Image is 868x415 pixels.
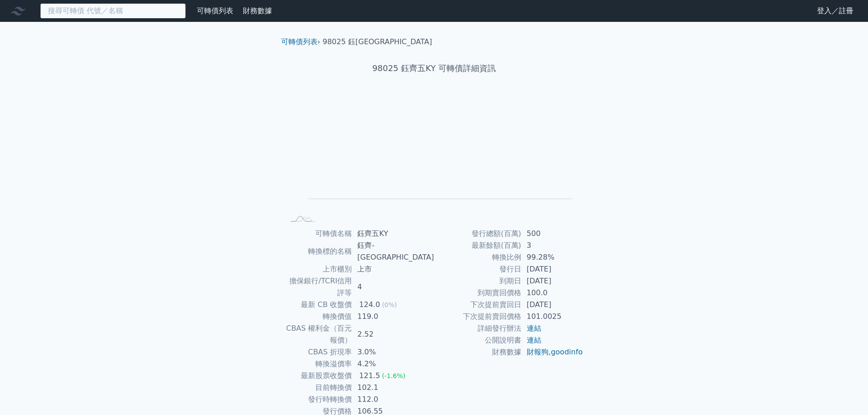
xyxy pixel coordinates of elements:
[197,6,233,15] a: 可轉債列表
[434,287,521,299] td: 到期賣回價格
[352,358,434,370] td: 4.2%
[352,311,434,323] td: 119.0
[434,323,521,334] td: 詳細發行辦法
[521,263,584,275] td: [DATE]
[285,323,352,346] td: CBAS 權利金（百元報價）
[281,36,320,47] li: ›
[285,358,352,370] td: 轉換溢價率
[521,275,584,287] td: [DATE]
[434,251,521,263] td: 轉換比例
[434,299,521,311] td: 下次提前賣回日
[285,263,352,275] td: 上市櫃別
[285,382,352,394] td: 目前轉換價
[285,275,352,299] td: 擔保銀行/TCRI信用評等
[352,394,434,405] td: 112.0
[434,240,521,251] td: 最新餘額(百萬)
[382,372,406,379] span: (-1.6%)
[285,228,352,240] td: 可轉債名稱
[357,299,382,311] div: 124.0
[352,346,434,358] td: 3.0%
[527,336,541,344] a: 連結
[323,36,432,47] li: 98025 鈺[GEOGRAPHIC_DATA]
[352,228,434,240] td: 鈺齊五KY
[434,346,521,358] td: 財務數據
[285,394,352,405] td: 發行時轉換價
[551,348,583,356] a: goodinfo
[382,301,397,308] span: (0%)
[521,299,584,311] td: [DATE]
[521,240,584,251] td: 3
[527,348,549,356] a: 財報狗
[434,275,521,287] td: 到期日
[527,324,541,333] a: 連結
[274,62,595,75] h1: 98025 鈺齊五KY 可轉債詳細資訊
[285,370,352,382] td: 最新股票收盤價
[281,37,318,46] a: 可轉債列表
[434,263,521,275] td: 發行日
[352,382,434,394] td: 102.1
[434,311,521,323] td: 下次提前賣回價格
[285,311,352,323] td: 轉換價值
[521,228,584,240] td: 500
[434,228,521,240] td: 發行總額(百萬)
[285,346,352,358] td: CBAS 折現率
[434,334,521,346] td: 公開說明書
[521,311,584,323] td: 101.0025
[243,6,272,15] a: 財務數據
[299,103,573,212] g: Chart
[810,4,861,18] a: 登入／註冊
[352,275,434,299] td: 4
[40,3,186,19] input: 搜尋可轉債 代號／名稱
[521,346,584,358] td: ,
[521,251,584,263] td: 99.28%
[352,240,434,263] td: 鈺齊-[GEOGRAPHIC_DATA]
[285,240,352,263] td: 轉換標的名稱
[285,299,352,311] td: 最新 CB 收盤價
[357,370,382,382] div: 121.5
[352,263,434,275] td: 上市
[352,323,434,346] td: 2.52
[521,287,584,299] td: 100.0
